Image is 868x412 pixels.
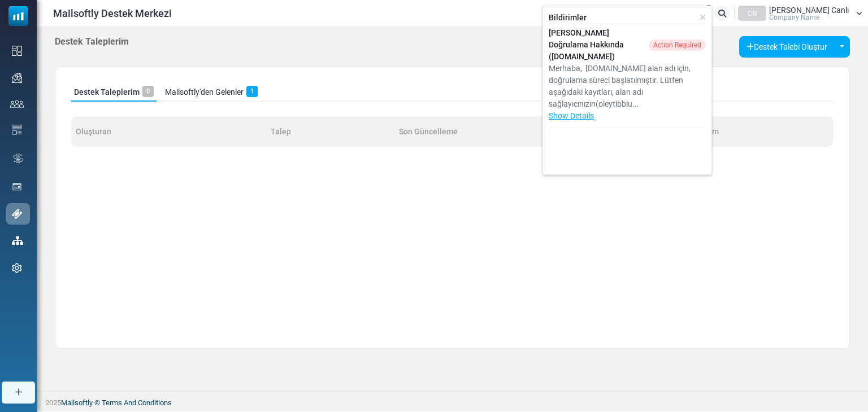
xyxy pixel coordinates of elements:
h5: Destek Taleplerim [55,36,129,47]
div: Merhaba, [DOMAIN_NAME] alan adı için, doğrulama süreci başlatılmıştır. Lütfen aşağıdaki kayıtları... [549,63,706,110]
span: 1 [246,86,258,97]
img: mailsoftly_icon_blue_white.svg [8,6,28,26]
a: Mailsoftly'den Gelenler1 [162,83,261,102]
a: CN [PERSON_NAME] Canlı Company Name [738,6,862,21]
a: Terms And Conditions [102,398,172,407]
button: Destek Talebi Oluştur [739,36,835,58]
span: translation missing: tr.layouts.footer.terms_and_conditions [102,398,172,407]
th: Talep [266,116,394,147]
img: settings-icon.svg [12,263,22,273]
img: workflow.svg [12,152,24,165]
th: Oluşturan [71,116,266,147]
span: Company Name [769,14,819,21]
th: Son Güncelleme [394,116,691,147]
span: [PERSON_NAME] Canlı [769,6,849,14]
img: campaigns-icon.png [12,73,22,83]
a: Show Details [549,111,594,120]
img: support-icon-active.svg [12,209,22,219]
span: Mailsoftly Destek Merkezi [53,6,172,21]
div: [PERSON_NAME] Doğrulama Hakkında ([DOMAIN_NAME]) [549,27,706,63]
a: Mailsoftly © [61,398,100,407]
div: CN [738,6,766,21]
img: contacts-icon.svg [10,100,24,108]
a: Destek Taleplerim0 [71,83,157,102]
img: landing_pages.svg [12,182,22,192]
footer: 2025 [37,391,868,411]
div: Action Required [649,40,706,51]
span: 1 [706,5,712,13]
img: email-templates-icon.svg [12,125,22,135]
img: dashboard-icon.svg [12,46,22,56]
th: Durum [691,116,834,147]
div: Bildirimler [549,12,706,24]
span: 0 [142,86,154,97]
